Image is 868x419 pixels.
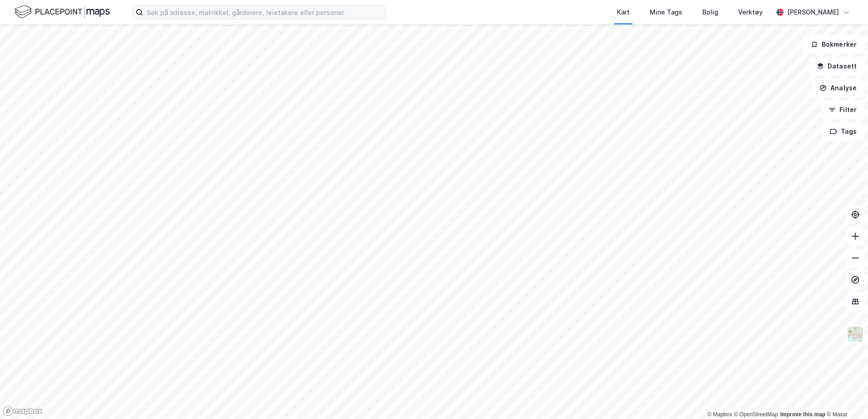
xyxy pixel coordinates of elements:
[787,7,839,18] div: [PERSON_NAME]
[707,411,732,418] a: Mapbox
[847,326,864,343] img: Z
[822,122,864,141] button: Tags
[780,411,825,418] a: Improve this map
[734,411,778,418] a: OpenStreetMap
[738,7,763,18] div: Verktøy
[803,35,864,54] button: Bokmerker
[823,375,868,419] div: Kontrollprogram for chat
[809,57,864,75] button: Datasett
[650,7,682,18] div: Mine Tags
[702,7,718,18] div: Bolig
[15,4,110,20] img: logo.f888ab2527a4732fd821a326f86c7f29.svg
[143,5,385,19] input: Søk på adresse, matrikkel, gårdeiere, leietakere eller personer
[617,7,630,18] div: Kart
[821,101,864,119] button: Filter
[823,375,868,419] iframe: Chat Widget
[3,406,43,416] a: Mapbox homepage
[812,79,864,97] button: Analyse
